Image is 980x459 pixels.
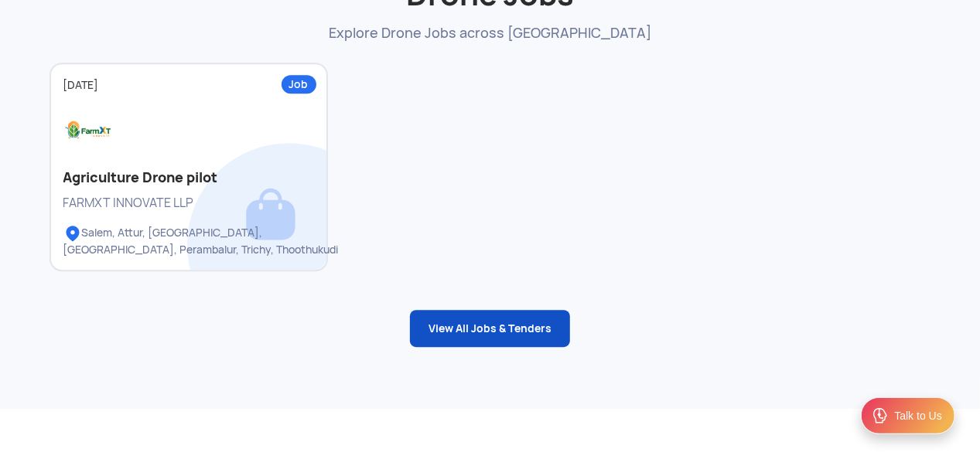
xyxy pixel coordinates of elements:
div: Salem, Attur, [GEOGRAPHIC_DATA], [GEOGRAPHIC_DATA], Perambalur, Trichy, Thoothukudi [63,224,340,257]
p: Explore Drone Jobs across [GEOGRAPHIC_DATA] [50,23,931,42]
img: Location [63,224,82,243]
a: Job[DATE]LogoAgriculture Drone pilotFARMXT INNOVATE LLPLocationSalem, Attur, [GEOGRAPHIC_DATA], [... [50,63,328,271]
div: Job [282,75,316,93]
img: ic_Support.svg [871,406,890,425]
div: [DATE] [63,78,314,93]
img: Logo [63,107,113,156]
div: Talk to Us [895,408,942,423]
a: View All Jobs & Tenders [410,310,570,347]
div: FARMXT INNOVATE LLP [63,195,314,212]
h2: Agriculture Drone pilot [63,168,314,187]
